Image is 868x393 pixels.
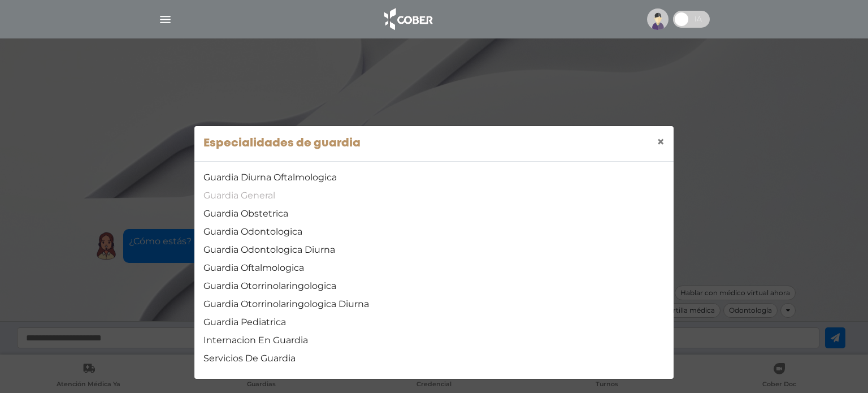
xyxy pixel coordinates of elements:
[203,279,665,293] a: Guardia Otorrinolaringologica
[203,225,665,239] a: Guardia Odontologica
[203,243,665,257] a: Guardia Odontologica Diurna
[203,171,665,184] a: Guardia Diurna Oftalmologica
[203,334,665,347] a: Internacion En Guardia
[203,189,665,202] a: Guardia General
[203,352,665,365] a: Servicios De Guardia
[657,133,665,150] span: ×
[203,261,665,275] a: Guardia Oftalmologica
[648,126,674,158] button: Close
[203,135,361,152] h5: Especialidades de guardia
[203,297,665,311] a: Guardia Otorrinolaringologica Diurna
[203,316,665,329] a: Guardia Pediatrica
[203,207,665,221] a: Guardia Obstetrica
